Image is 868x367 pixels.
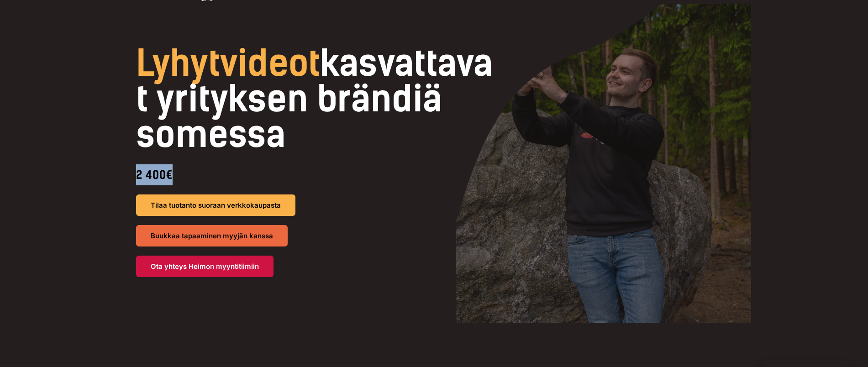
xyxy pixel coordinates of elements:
a: Buukkaa tapaaminen myyjän kanssa [136,225,288,246]
span: Lyhytvideot [136,42,320,85]
span: Ota yhteys Heimon myyntitiimiin [151,263,259,270]
div: 2 400 [136,164,496,185]
h1: kasvattavat yrityksen brändiä somessa [136,46,496,152]
span: € [166,168,173,182]
a: Tilaa tuotanto suoraan verkkokaupasta [136,194,295,216]
a: Ota yhteys Heimon myyntitiimiin [136,256,274,277]
span: Buukkaa tapaaminen myyjän kanssa [151,232,273,239]
span: Tilaa tuotanto suoraan verkkokaupasta [151,202,281,209]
